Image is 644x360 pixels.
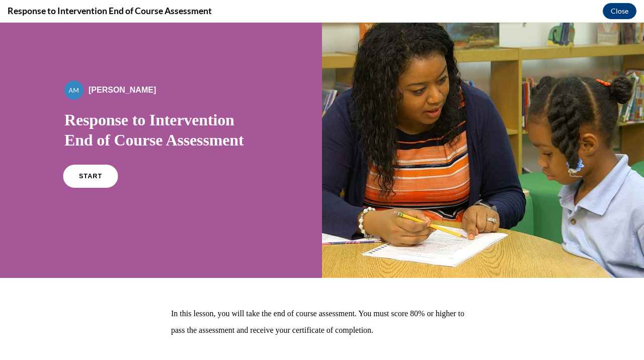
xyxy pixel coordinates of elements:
span: START [79,150,102,158]
h1: Response to Intervention End of Course Assessment [64,87,258,127]
p: In this lesson, you will take the end of course assessment. You must score 80% or higher to pass ... [171,282,473,316]
button: Close [603,3,636,19]
h4: Response to Intervention End of Course Assessment [8,5,212,17]
a: START [63,142,118,165]
span: [PERSON_NAME] [89,63,156,71]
